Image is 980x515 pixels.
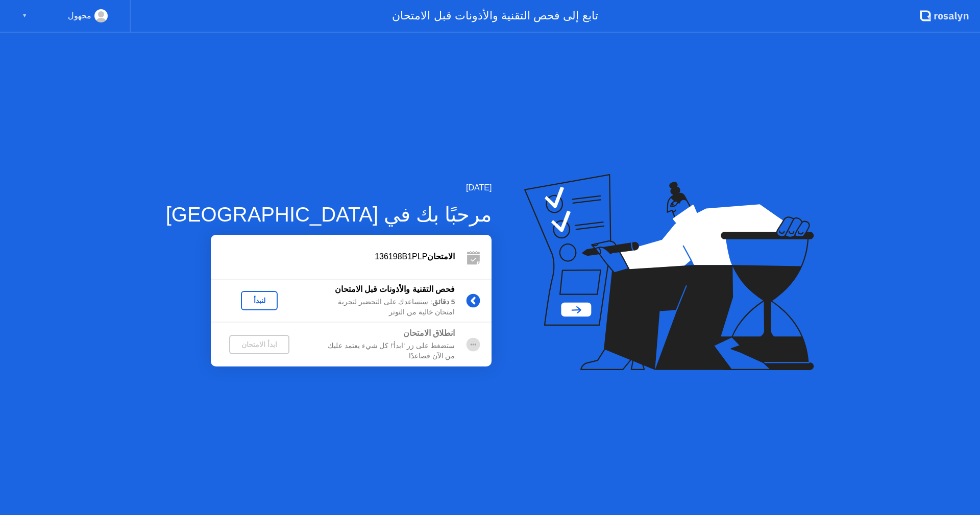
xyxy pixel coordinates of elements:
[308,297,455,318] div: : سنساعدك على التحضير لتجربة امتحان خالية من التوتر
[335,285,455,293] b: فحص التقنية والأذونات قبل الامتحان
[427,252,455,261] b: الامتحان
[233,340,285,349] div: ابدأ الامتحان
[22,9,27,22] div: ▼
[229,335,289,354] button: ابدأ الامتحان
[166,182,492,194] div: [DATE]
[308,341,455,362] div: ستضغط على زر 'ابدأ'! كل شيء يعتمد عليك من الآن فصاعدًا
[245,297,274,305] div: لنبدأ
[211,251,455,263] div: 136198B1PLP
[403,329,455,337] b: انطلاق الامتحان
[432,298,455,306] b: 5 دقائق
[68,9,91,22] div: مجهول
[241,291,278,310] button: لنبدأ
[166,199,492,230] div: مرحبًا بك في [GEOGRAPHIC_DATA]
